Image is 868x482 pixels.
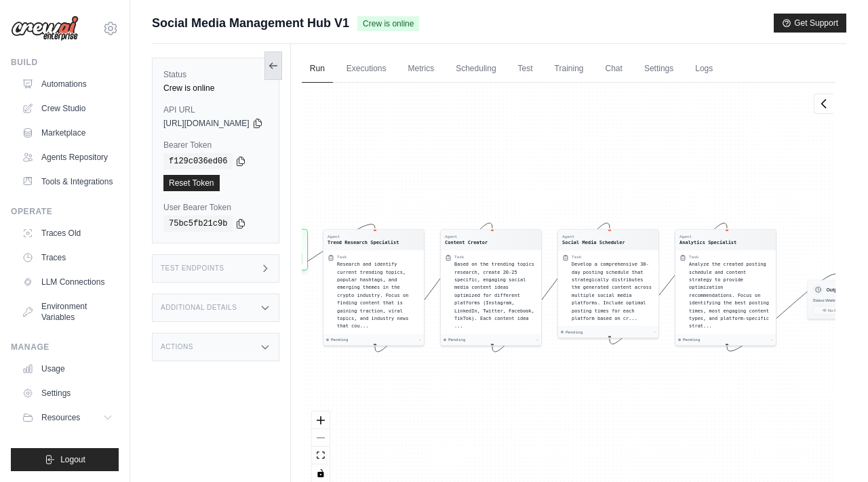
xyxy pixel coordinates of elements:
a: Automations [16,73,119,95]
div: React Flow controls [312,411,330,482]
a: Marketplace [16,122,119,144]
a: Usage [16,358,119,380]
div: Social Media Scheduler [562,239,625,246]
a: Chat [597,55,631,83]
span: Pending [683,337,700,342]
a: Tools & Integrations [16,171,119,193]
a: Reset Token [163,175,220,191]
h3: Actions [161,343,193,351]
span: Social Media Management Hub V1 [152,14,349,33]
a: LLM Connections [16,271,119,293]
a: Agents Repository [16,146,119,168]
div: Develop a comprehensive 30-day posting schedule that strategically distributes the generated cont... [572,260,654,322]
div: Task [572,254,581,260]
div: Agent [445,234,488,239]
div: Task [337,254,347,260]
div: Based on the trending topics research, create 20-25 specific, engaging social media content ideas... [454,260,537,329]
h3: Test Endpoints [161,264,224,273]
a: Test [510,55,541,83]
h3: Output [826,286,841,293]
div: OutputStatus:WaitingNo Result Yet [807,280,868,319]
a: Traces [16,247,119,268]
g: Edge from inputsNode to 61e9969608a79364e166579fe49fda26 [275,224,374,275]
div: Build [11,57,119,68]
button: Logout [11,448,119,471]
img: Logo [11,16,79,41]
button: Run Automation [244,252,302,266]
label: API URL [163,104,268,115]
a: Metrics [400,55,443,83]
span: Resources [41,412,80,423]
div: Task [454,254,464,260]
iframe: Chat Widget [800,417,868,482]
div: AgentTrend Research SpecialistTaskResearch and identify current trending topics, popular hashtags... [323,229,425,346]
a: Settings [16,382,119,404]
button: fit view [312,447,330,464]
button: toggle interactivity [312,464,330,482]
a: Run [302,55,333,83]
h3: Additional Details [161,304,237,312]
div: Analytics Specialist [679,239,736,246]
span: Analyze the created posting schedule and content strategy to provide optimization recommendations... [689,262,769,329]
button: Get Support [774,14,846,33]
div: - [418,337,421,342]
a: Logs [687,55,721,83]
span: Pending [331,337,348,342]
a: Settings [636,55,682,83]
div: Run Automation [238,229,308,270]
div: Agent [562,234,625,239]
a: Environment Variables [16,296,119,328]
div: AgentAnalytics SpecialistTaskAnalyze the created posting schedule and content strategy to provide... [675,229,776,346]
div: Content Creator [445,239,488,246]
g: Edge from b4c117b0bac106811fe5f2841d059b38 to 0643b1f97f09b72b074590357305bcc0 [610,223,727,344]
button: zoom in [312,411,330,429]
div: Agent [328,234,399,239]
span: Pending [566,329,583,335]
span: Develop a comprehensive 30-day posting schedule that strategically distributes the generated cont... [572,262,652,321]
span: Status: Waiting [812,298,838,303]
a: Training [547,55,592,83]
div: - [653,329,656,335]
a: Executions [338,55,395,83]
g: Edge from 61e9969608a79364e166579fe49fda26 to 58ca47a9e1e1bffcb462b9c5ab6fdc14 [375,223,492,352]
g: Edge from 58ca47a9e1e1bffcb462b9c5ab6fdc14 to b4c117b0bac106811fe5f2841d059b38 [492,223,610,352]
label: User Bearer Token [163,202,268,213]
g: Edge from 0643b1f97f09b72b074590357305bcc0 to outputNode [727,274,840,351]
div: Operate [11,206,119,217]
div: Agent [679,234,736,239]
span: Crew is online [357,16,419,31]
span: Based on the trending topics research, create 20-25 specific, engaging social media content ideas... [454,262,534,329]
div: Research and identify current trending topics, popular hashtags, and emerging themes in the crypt... [337,260,420,329]
div: AgentContent CreatorTaskBased on the trending topics research, create 20-25 specific, engaging so... [440,229,542,346]
span: [URL][DOMAIN_NAME] [163,118,250,129]
label: Bearer Token [163,140,268,150]
span: Research and identify current trending topics, popular hashtags, and emerging themes in the crypt... [337,262,408,329]
div: - [770,337,773,342]
div: Crew is online [163,83,268,94]
span: Logout [60,454,85,465]
a: Traces Old [16,222,119,244]
div: Manage [11,342,119,353]
div: AgentSocial Media SchedulerTaskDevelop a comprehensive 30-day posting schedule that strategically... [557,229,659,338]
button: No Result Yet [812,306,862,315]
button: Resources [16,407,119,428]
div: Analyze the created posting schedule and content strategy to provide optimization recommendations... [689,260,772,329]
label: Status [163,69,268,80]
code: f129c036ed06 [163,153,233,169]
code: 75bc5fb21c9b [163,216,233,232]
div: Trend Research Specialist [328,239,399,246]
a: Crew Studio [16,98,119,119]
div: - [536,337,538,342]
a: Scheduling [448,55,504,83]
div: Task [689,254,698,260]
span: Pending [448,337,465,342]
